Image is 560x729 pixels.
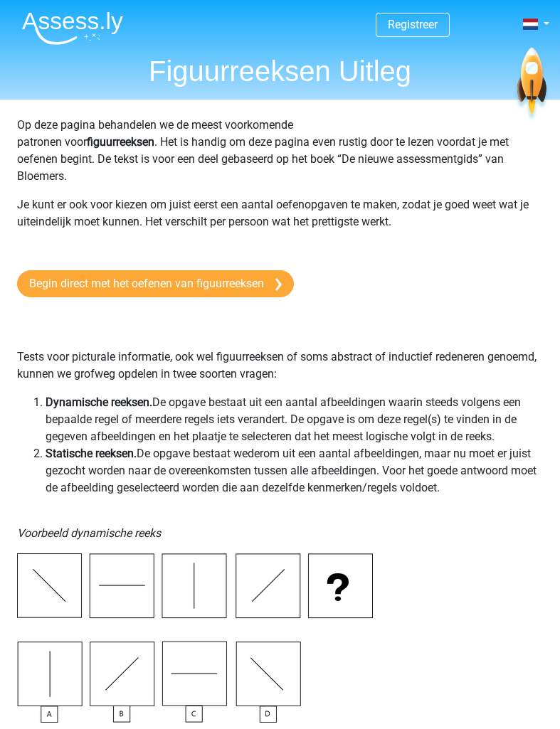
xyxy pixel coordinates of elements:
[11,54,549,88] h1: Figuurreeksen Uitleg
[17,196,543,248] p: Je kunt er ook voor kiezen om juist eerst een aantal oefenopgaven te maken, zodat je goed weet wa...
[46,395,152,409] b: Dynamische reeksen.
[17,117,543,185] p: Op deze pagina behandelen we de meest voorkomende patronen voor . Het is handig om deze pagina ev...
[388,18,438,31] a: Registreer
[17,526,161,540] i: Voorbeeld dynamische reeks
[17,553,373,723] img: Inductive Reasoning Example1.png
[22,11,123,45] img: Assessly
[17,314,543,383] p: Tests voor picturale informatie, ook wel figuurreeksen of soms abstract of inductief redeneren ge...
[514,48,549,122] img: spaceship.7d73109d6933.svg
[46,445,543,496] li: De opgave bestaat wederom uit een aantal afbeeldingen, maar nu moet er juist gezocht worden naar ...
[87,135,154,149] b: figuurreeksen
[46,394,543,445] li: De opgave bestaat uit een aantal afbeeldingen waarin steeds volgens een bepaalde regel of meerder...
[46,447,137,460] b: Statische reeksen.
[17,270,294,297] a: Begin direct met het oefenen van figuurreeksen
[275,278,282,291] img: arrow-right.e5bd35279c78.svg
